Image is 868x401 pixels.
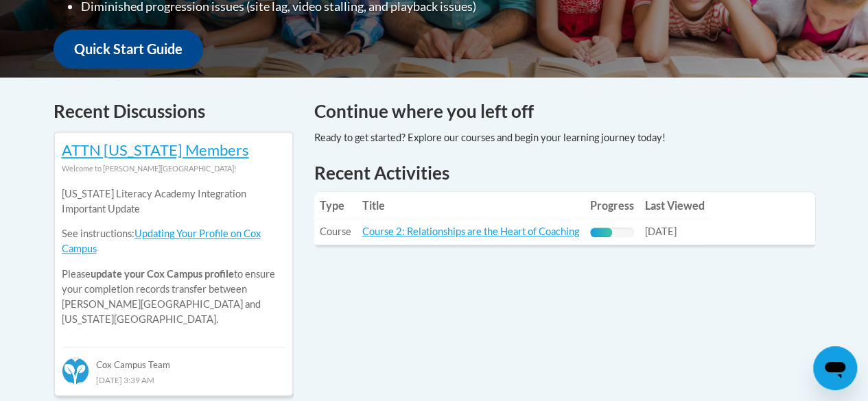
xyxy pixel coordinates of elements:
p: See instructions: [62,226,285,256]
th: Type [314,192,357,219]
div: [DATE] 3:39 AM [62,372,285,387]
b: update your Cox Campus profile [91,268,234,280]
div: Progress, % [590,228,612,237]
th: Last Viewed [640,192,710,219]
th: Progress [585,192,640,219]
span: Course [320,226,351,237]
span: [DATE] [645,226,677,237]
p: [US_STATE] Literacy Academy Integration Important Update [62,186,285,217]
h4: Recent Discussions [54,98,294,125]
img: Cox Campus Team [62,357,89,385]
a: Quick Start Guide [54,29,203,69]
iframe: Button to launch messaging window [813,346,857,390]
h4: Continue where you left off [314,98,815,125]
th: Title [357,192,585,219]
h1: Recent Activities [314,160,815,185]
div: Please to ensure your completion records transfer between [PERSON_NAME][GEOGRAPHIC_DATA] and [US_... [62,176,285,337]
div: Cox Campus Team [62,347,285,372]
a: ATTN [US_STATE] Members [62,141,249,159]
a: Updating Your Profile on Cox Campus [62,228,261,254]
div: Welcome to [PERSON_NAME][GEOGRAPHIC_DATA]! [62,161,285,176]
a: Course 2: Relationships are the Heart of Coaching [362,226,579,237]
